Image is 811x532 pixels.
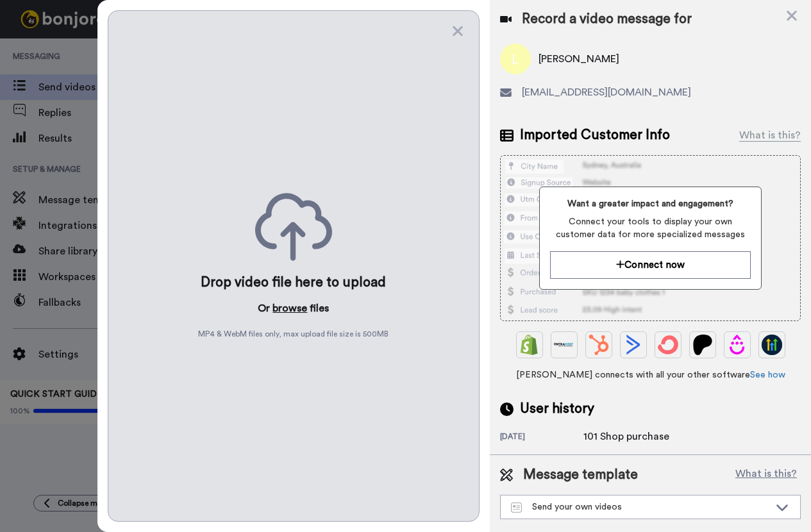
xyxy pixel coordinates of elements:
div: Send your own videos [511,501,769,513]
div: What is this? [739,128,801,143]
img: ActiveCampaign [623,335,644,355]
a: See how [750,370,785,379]
span: [EMAIL_ADDRESS][DOMAIN_NAME] [522,85,691,100]
button: Connect now [550,251,751,279]
span: Connect your tools to display your own customer data for more specialized messages [550,215,751,241]
img: ConvertKit [658,335,678,355]
img: Patreon [692,335,713,355]
span: Want a greater impact and engagement? [550,197,751,210]
button: browse [272,301,307,316]
span: [PERSON_NAME] connects with all your other software [500,369,801,381]
img: Hubspot [589,335,609,355]
img: Message-temps.svg [511,503,522,513]
div: Drop video file here to upload [201,274,386,292]
img: Drip [727,335,748,355]
button: What is this? [732,465,801,485]
div: 101 Shop purchase [583,429,669,444]
img: Shopify [519,335,540,355]
span: Imported Customer Info [520,126,670,145]
span: User history [520,399,594,419]
p: Or files [258,301,329,316]
img: GoHighLevel [762,335,782,355]
div: [DATE] [500,431,583,444]
span: MP4 & WebM files only, max upload file size is 500 MB [198,329,389,339]
span: Message template [523,465,638,485]
img: Ontraport [554,335,574,355]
